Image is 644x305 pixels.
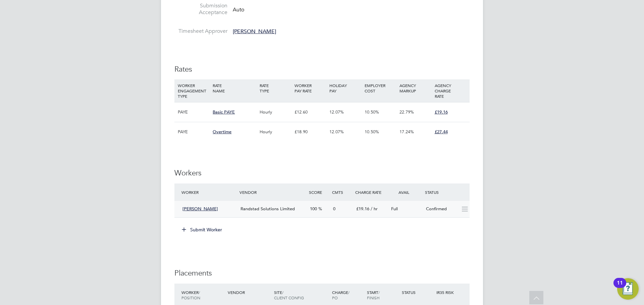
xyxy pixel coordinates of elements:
span: £19.16 [435,109,448,115]
div: Hourly [258,102,293,122]
div: Status [400,286,435,298]
div: Avail [388,186,423,198]
span: Full [391,206,398,212]
span: / PO [332,290,350,300]
div: Vendor [238,186,307,198]
div: £18.90 [293,122,328,142]
div: Start [365,286,400,304]
span: 22.79% [399,109,414,115]
label: Timesheet Approver [174,28,227,35]
div: Cmts [330,186,354,198]
span: 12.07% [329,129,344,135]
div: Vendor [226,286,272,298]
span: 12.07% [329,109,344,115]
div: IR35 Risk [435,286,458,298]
span: £27.44 [435,129,448,135]
div: Charge [330,286,365,304]
span: £19.16 [356,206,369,212]
div: PAYE [176,122,211,142]
div: HOLIDAY PAY [328,79,363,97]
div: 11 [617,283,623,292]
div: WORKER ENGAGEMENT TYPE [176,79,211,102]
span: / Finish [367,290,380,300]
div: Hourly [258,122,293,142]
div: EMPLOYER COST [363,79,398,97]
div: PAYE [176,102,211,122]
div: AGENCY CHARGE RATE [433,79,468,102]
span: / hr [371,206,378,212]
span: Overtime [213,129,231,135]
span: 100 [310,206,317,212]
h3: Rates [174,65,470,74]
div: Confirmed [423,204,458,215]
div: Site [272,286,330,304]
span: [PERSON_NAME] [182,206,218,212]
h3: Workers [174,168,470,178]
div: RATE TYPE [258,79,293,97]
span: [PERSON_NAME] [233,28,276,35]
button: Open Resource Center, 11 new notifications [617,278,639,300]
span: Auto [233,6,244,13]
span: 17.24% [399,129,414,135]
span: / Position [181,290,200,300]
div: £12.60 [293,102,328,122]
div: Score [307,186,330,198]
span: 10.50% [365,109,379,115]
span: 0 [333,206,335,212]
div: AGENCY MARKUP [398,79,433,97]
span: Basic PAYE [213,109,235,115]
span: Randstad Solutions Limited [240,206,295,212]
span: 10.50% [365,129,379,135]
h3: Placements [174,269,470,278]
div: Charge Rate [354,186,388,198]
span: / Client Config [274,290,304,300]
div: Worker [180,286,226,304]
div: Status [423,186,470,198]
button: Submit Worker [177,224,227,235]
label: Submission Acceptance [174,2,227,16]
div: Worker [180,186,238,198]
div: WORKER PAY RATE [293,79,328,97]
div: RATE NAME [211,79,258,97]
